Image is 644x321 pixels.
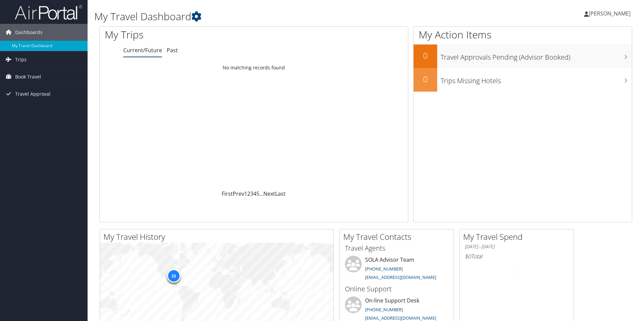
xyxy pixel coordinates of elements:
h2: 0 [414,73,437,85]
a: [EMAIL_ADDRESS][DOMAIN_NAME] [365,274,436,280]
a: 2 [247,190,250,197]
span: Travel Approval [15,86,51,102]
h3: Travel Approvals Pending (Advisor Booked) [441,49,632,62]
a: [PHONE_NUMBER] [365,266,403,272]
img: airportal-logo.png [15,4,82,20]
a: Last [275,190,286,197]
a: [PHONE_NUMBER] [365,307,403,313]
span: Book Travel [15,68,41,85]
h3: Online Support [345,284,449,294]
span: Dashboards [15,24,42,41]
h1: My Trips [105,28,275,42]
a: 5 [256,190,259,197]
a: [PERSON_NAME] [584,3,637,24]
div: 33 [167,269,180,283]
h2: My Travel Spend [463,231,574,243]
span: [PERSON_NAME] [589,10,631,17]
a: 1 [244,190,247,197]
span: $0 [465,253,471,260]
a: 0Travel Approvals Pending (Advisor Booked) [414,44,632,68]
h2: 0 [414,50,437,61]
a: [EMAIL_ADDRESS][DOMAIN_NAME] [365,315,436,321]
h6: Total [465,253,569,260]
a: 3 [250,190,253,197]
span: Trips [15,51,27,68]
span: … [259,190,263,197]
h1: My Travel Dashboard [94,9,456,24]
h3: Travel Agents [345,244,449,253]
a: First [222,190,233,197]
td: No matching records found [100,62,408,74]
h3: Trips Missing Hotels [441,73,632,86]
a: 0Trips Missing Hotels [414,68,632,92]
li: SOLA Advisor Team [342,256,452,283]
a: 4 [253,190,256,197]
h6: [DATE] - [DATE] [465,244,569,250]
h1: My Action Items [414,28,632,42]
a: Prev [233,190,244,197]
a: Next [263,190,275,197]
h2: My Travel History [103,231,333,243]
a: Current/Future [123,46,162,54]
h2: My Travel Contacts [343,231,454,243]
a: Past [167,46,178,54]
